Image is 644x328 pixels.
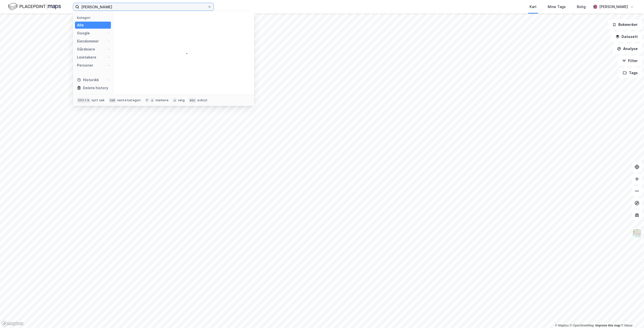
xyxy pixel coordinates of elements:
[189,98,196,103] div: esc
[577,4,586,10] div: Bolig
[105,63,109,67] img: spinner.a6d8c91a73a9ac5275cf975e30b51cfb.svg
[155,98,169,102] div: markere
[618,56,642,66] button: Filter
[599,4,628,10] div: [PERSON_NAME]
[595,324,620,327] a: Improve this map
[77,22,84,28] div: Alle
[632,228,642,238] img: Z
[77,38,99,44] div: Eiendommer
[117,98,141,102] div: neste kategori
[105,31,109,35] img: spinner.a6d8c91a73a9ac5275cf975e30b51cfb.svg
[555,324,569,327] a: Mapbox
[608,20,642,30] button: Bokmerker
[611,32,642,42] button: Datasett
[105,78,109,82] img: spinner.a6d8c91a73a9ac5275cf975e30b51cfb.svg
[8,2,61,11] img: logo.f888ab2527a4732fd821a326f86c7f29.svg
[105,47,109,51] img: spinner.a6d8c91a73a9ac5275cf975e30b51cfb.svg
[530,4,537,10] div: Kart
[570,324,594,327] a: OpenStreetMap
[105,39,109,43] img: spinner.a6d8c91a73a9ac5275cf975e30b51cfb.svg
[77,46,95,52] div: Gårdeiere
[619,68,642,78] button: Tags
[92,98,105,102] div: nytt søk
[619,304,644,328] div: Kontrollprogram for chat
[79,3,208,11] input: Søk på adresse, matrikkel, gårdeiere, leietakere eller personer
[77,77,99,83] div: Historikk
[83,85,108,91] div: Delete history
[77,62,93,68] div: Personer
[77,30,90,36] div: Google
[178,98,185,102] div: velg
[109,98,116,103] div: tab
[180,49,188,57] img: spinner.a6d8c91a73a9ac5275cf975e30b51cfb.svg
[105,23,109,27] img: spinner.a6d8c91a73a9ac5275cf975e30b51cfb.svg
[197,98,208,102] div: avbryt
[619,304,644,328] iframe: Chat Widget
[105,55,109,59] img: spinner.a6d8c91a73a9ac5275cf975e30b51cfb.svg
[2,321,24,326] a: Mapbox homepage
[613,44,642,54] button: Analyse
[77,16,111,20] div: Kategori
[77,98,91,103] div: Ctrl + k
[77,54,96,60] div: Leietakere
[548,4,566,10] div: Mine Tags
